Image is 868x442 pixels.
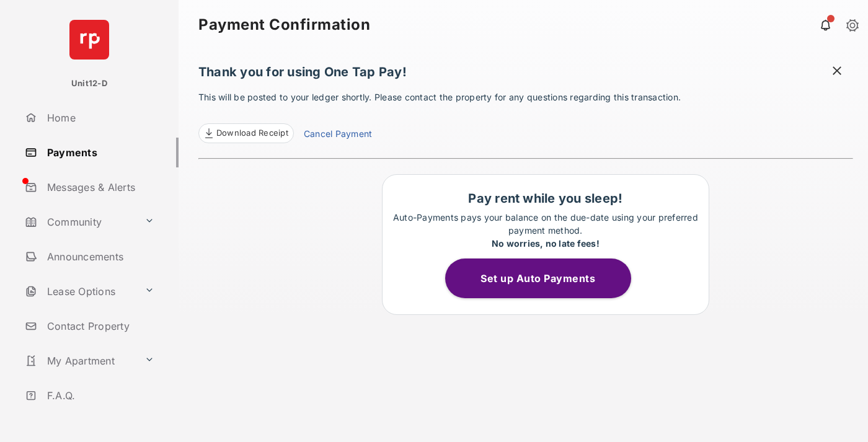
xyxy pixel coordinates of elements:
img: svg+xml;base64,PHN2ZyB4bWxucz0iaHR0cDovL3d3dy53My5vcmcvMjAwMC9zdmciIHdpZHRoPSI2NCIgaGVpZ2h0PSI2NC... [69,20,109,60]
a: Contact Property [20,311,179,341]
a: Announcements [20,242,179,272]
span: Download Receipt [216,127,288,139]
a: Community [20,207,139,237]
a: Payments [20,138,179,167]
a: My Apartment [20,346,139,376]
h1: Thank you for using One Tap Pay! [198,64,853,86]
p: Auto-Payments pays your balance on the due-date using your preferred payment method. [389,211,702,250]
p: This will be posted to your ledger shortly. Please contact the property for any questions regardi... [198,91,853,143]
div: No worries, no late fees! [389,237,702,250]
a: Home [20,103,179,133]
a: Messages & Alerts [20,172,179,202]
h1: Pay rent while you sleep! [389,191,702,206]
button: Set up Auto Payments [445,259,631,298]
strong: Payment Confirmation [198,17,370,32]
a: F.A.Q. [20,381,179,410]
p: Unit12-D [71,77,107,90]
a: Cancel Payment [304,127,372,143]
a: Lease Options [20,276,139,306]
a: Set up Auto Payments [445,272,646,285]
a: Download Receipt [198,123,294,143]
